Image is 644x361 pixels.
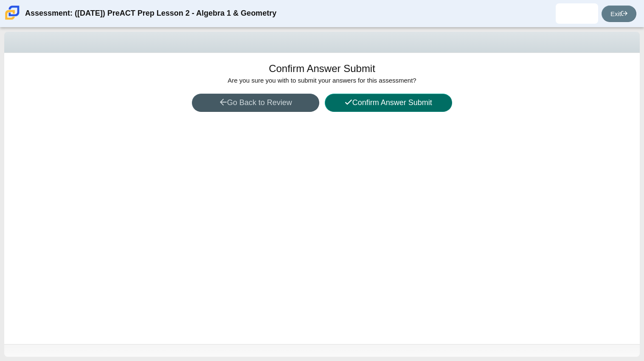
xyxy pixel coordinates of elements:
span: Are you sure you with to submit your answers for this assessment? [228,77,416,84]
img: allan.rodriguez.71fqlX [570,7,584,20]
h1: Confirm Answer Submit [269,61,375,76]
a: Carmen School of Science & Technology [3,16,21,23]
div: Assessment: ([DATE]) PreACT Prep Lesson 2 - Algebra 1 & Geometry [25,3,276,24]
button: Confirm Answer Submit [325,94,452,112]
img: Carmen School of Science & Technology [3,4,21,22]
a: Exit [602,6,636,22]
button: Go Back to Review [192,94,319,112]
